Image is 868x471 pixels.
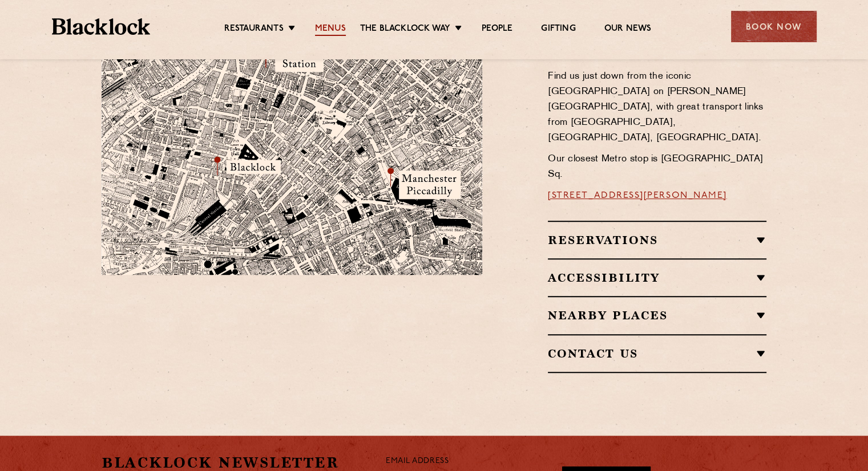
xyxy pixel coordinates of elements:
img: svg%3E [360,266,519,373]
a: The Blacklock Way [360,23,450,36]
div: Book Now [731,11,817,42]
h2: Nearby Places [548,308,766,322]
img: BL_Textured_Logo-footer-cropped.svg [52,18,151,35]
a: [STREET_ADDRESS][PERSON_NAME] [548,191,727,200]
h2: Contact Us [548,347,766,360]
a: Our News [604,23,652,36]
span: Find us just down from the iconic [GEOGRAPHIC_DATA] on [PERSON_NAME][GEOGRAPHIC_DATA], with great... [548,72,764,143]
h2: Accessibility [548,271,766,285]
a: Restaurants [224,23,284,36]
a: Menus [315,23,346,36]
span: Our closest Metro stop is [GEOGRAPHIC_DATA] Sq. [548,155,763,179]
h2: Reservations [548,233,766,247]
a: People [482,23,512,36]
a: Gifting [541,23,575,36]
label: Email Address [386,455,449,468]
